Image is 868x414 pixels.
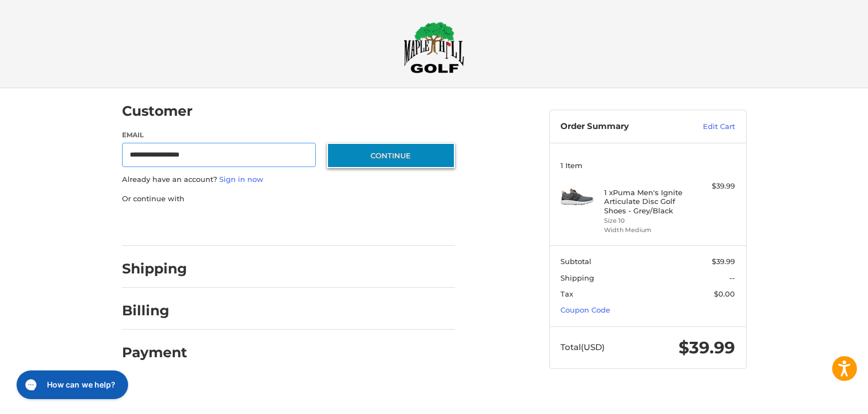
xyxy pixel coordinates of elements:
[219,175,263,184] a: Sign in now
[404,21,464,73] img: Maple Hill Golf
[212,215,295,235] iframe: PayPal-paylater
[729,273,735,282] span: --
[714,289,735,298] span: $0.00
[122,260,187,277] h2: Shipping
[604,225,689,235] li: Width Medium
[305,215,388,235] iframe: PayPal-venmo
[122,174,455,185] p: Already have an account?
[122,344,187,361] h2: Payment
[679,121,735,132] a: Edit Cart
[560,121,679,132] h3: Order Summary
[691,181,735,192] div: $39.99
[604,188,689,215] h4: 1 x Puma Men's Ignite Articulate Disc Golf Shoes - Grey/Black
[560,273,594,282] span: Shipping
[560,305,610,314] a: Coupon Code
[118,215,201,235] iframe: PayPal-paypal
[560,257,591,266] span: Subtotal
[604,216,689,225] li: Size 10
[560,342,605,352] span: Total (USD)
[679,337,735,358] span: $39.99
[327,143,455,168] button: Continue
[11,367,131,403] iframe: Gorgias live chat messenger
[560,161,735,170] h3: 1 Item
[122,130,316,140] label: Email
[122,302,187,319] h2: Billing
[712,257,735,266] span: $39.99
[560,289,573,298] span: Tax
[122,103,193,120] h2: Customer
[122,193,455,205] p: Or continue with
